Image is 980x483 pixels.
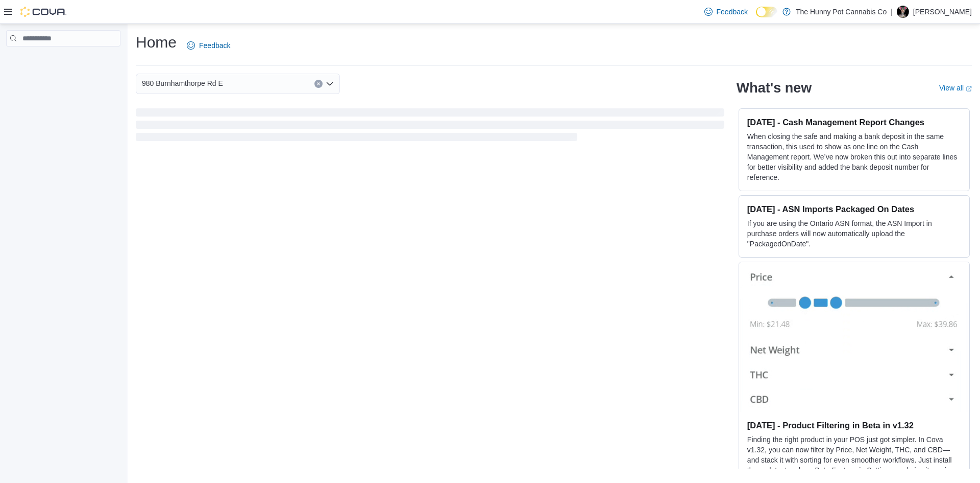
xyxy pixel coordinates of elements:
p: If you are using the Ontario ASN format, the ASN Import in purchase orders will now automatically... [747,218,961,249]
span: Feedback [717,7,748,17]
p: When closing the safe and making a bank deposit in the same transaction, this used to show as one... [747,131,961,182]
a: Feedback [183,35,234,56]
span: 980 Burnhamthorpe Rd E [142,77,223,89]
h3: [DATE] - Cash Management Report Changes [747,117,961,127]
input: Dark Mode [756,7,777,17]
a: Feedback [700,2,752,22]
h2: What's new [737,80,812,96]
span: Loading [136,110,724,143]
h3: [DATE] - ASN Imports Packaged On Dates [747,204,961,214]
button: Open list of options [326,80,334,88]
nav: Complex example [6,49,120,73]
button: Clear input [314,80,323,88]
p: [PERSON_NAME] [913,6,972,18]
em: Beta Features [814,466,859,474]
p: | [891,6,893,18]
span: Feedback [199,40,230,51]
svg: External link [966,86,972,92]
div: Kaila Paradis [897,6,909,18]
h1: Home [136,32,177,53]
h3: [DATE] - Product Filtering in Beta in v1.32 [747,420,961,430]
a: View allExternal link [939,84,972,92]
p: The Hunny Pot Cannabis Co [796,6,887,18]
img: Cova [20,7,66,17]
